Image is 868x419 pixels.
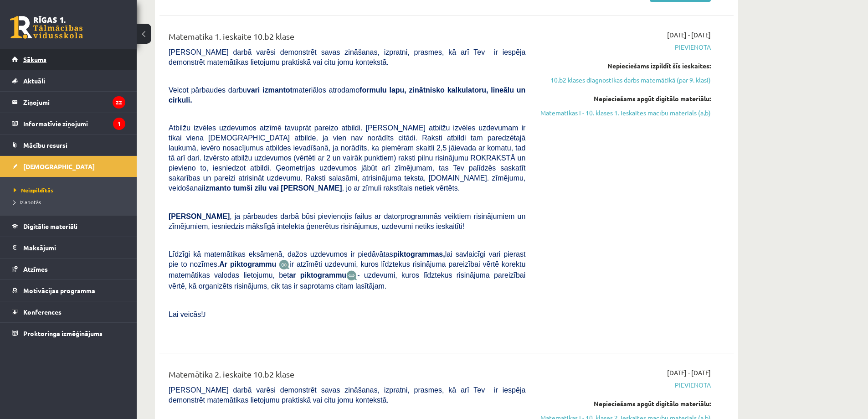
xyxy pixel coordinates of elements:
[346,270,357,281] img: wKvN42sLe3LLwAAAABJRU5ErkJggg==
[12,113,125,134] a: Informatīvie ziņojumi1
[12,237,125,258] a: Maksājumi
[169,260,525,279] span: ir atzīmēti uzdevumi, kuros līdztekus risinājuma pareizībai vērtē korektu matemātikas valodas lie...
[12,70,125,91] a: Aktuāli
[23,55,46,63] span: Sākums
[233,184,342,192] b: tumši zilu vai [PERSON_NAME]
[23,92,125,113] legend: Ziņojumi
[539,75,711,85] a: 10.b2 klases diagnostikas darbs matemātikā (par 9. klasi)
[539,61,711,71] div: Nepieciešams izpildīt šīs ieskaites:
[169,250,525,268] span: Līdzīgi kā matemātikas eksāmenā, dažos uzdevumos ir piedāvātas lai savlaicīgi vari pierast pie to...
[169,48,525,66] span: [PERSON_NAME] darbā varēsi demonstrēt savas zināšanas, izpratni, prasmes, kā arī Tev ir iespēja d...
[219,260,276,268] b: Ar piktogrammu
[539,42,711,52] span: Pievienota
[169,212,230,220] span: [PERSON_NAME]
[539,380,711,390] span: Pievienota
[169,124,525,192] span: Atbilžu izvēles uzdevumos atzīmē tavuprāt pareizo atbildi. [PERSON_NAME] atbilžu izvēles uzdevuma...
[204,184,231,192] b: izmanto
[12,280,125,301] a: Motivācijas programma
[539,108,711,118] a: Matemātikas I - 10. klases 1. ieskaites mācību materiāls (a,b)
[279,259,290,270] img: JfuEzvunn4EvwAAAAASUVORK5CYII=
[169,310,203,318] span: Lai veicās!
[14,186,128,194] a: Neizpildītās
[12,49,125,70] a: Sākums
[23,329,103,337] span: Proktoringa izmēģinājums
[12,134,125,155] a: Mācību resursi
[12,259,125,279] a: Atzīmes
[12,323,125,344] a: Proktoringa izmēģinājums
[539,94,711,103] div: Nepieciešams apgūt digitālo materiālu:
[23,308,62,316] span: Konferences
[169,368,525,385] div: Matemātika 2. ieskaite 10.b2 klase
[23,286,95,295] span: Motivācijas programma
[169,386,525,404] span: [PERSON_NAME] darbā varēsi demonstrēt savas zināšanas, izpratni, prasmes, kā arī Tev ir iespēja d...
[12,156,125,177] a: [DEMOGRAPHIC_DATA]
[113,118,125,130] i: 1
[289,271,346,279] b: ar piktogrammu
[113,96,125,109] i: 22
[23,113,125,134] legend: Informatīvie ziņojumi
[169,86,525,104] b: formulu lapu, zinātnisko kalkulatoru, lineālu un cirkuli.
[539,399,711,409] div: Nepieciešams apgūt digitālo materiālu:
[393,250,445,258] b: piktogrammas,
[12,301,125,322] a: Konferences
[169,212,525,230] span: , ja pārbaudes darbā būsi pievienojis failus ar datorprogrammās veiktiem risinājumiem un zīmējumi...
[12,216,125,237] a: Digitālie materiāli
[14,198,128,206] a: Izlabotās
[247,86,293,94] b: vari izmantot
[14,186,53,194] span: Neizpildītās
[203,310,206,318] span: J
[23,162,95,171] span: [DEMOGRAPHIC_DATA]
[23,77,45,85] span: Aktuāli
[667,30,711,40] span: [DATE] - [DATE]
[23,141,67,149] span: Mācību resursi
[169,30,525,47] div: Matemātika 1. ieskaite 10.b2 klase
[23,265,48,273] span: Atzīmes
[667,368,711,378] span: [DATE] - [DATE]
[169,86,525,104] span: Veicot pārbaudes darbu materiālos atrodamo
[14,198,41,206] span: Izlabotās
[23,222,77,230] span: Digitālie materiāli
[23,237,125,258] legend: Maksājumi
[12,92,125,113] a: Ziņojumi22
[10,16,83,39] a: Rīgas 1. Tālmācības vidusskola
